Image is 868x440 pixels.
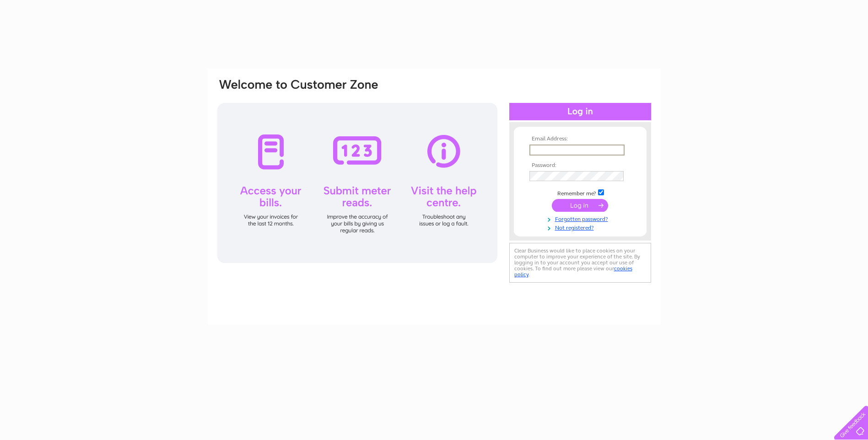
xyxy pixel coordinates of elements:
[527,136,633,142] th: Email Address:
[527,188,633,197] td: Remember me?
[527,162,633,169] th: Password:
[529,214,633,223] a: Forgotten password?
[552,199,608,212] input: Submit
[514,265,632,278] a: cookies policy
[529,223,633,231] a: Not registered?
[509,243,651,283] div: Clear Business would like to place cookies on your computer to improve your experience of the sit...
